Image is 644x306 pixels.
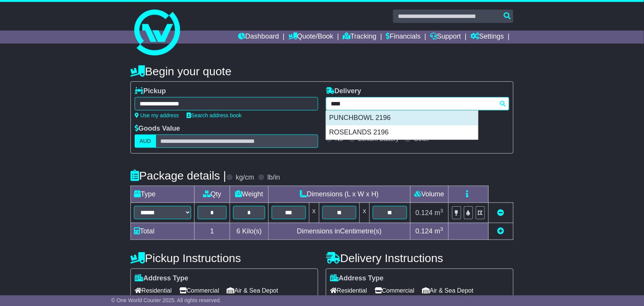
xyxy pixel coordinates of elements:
td: 1 [195,223,230,240]
span: Residential [330,285,367,296]
td: Type [131,186,195,203]
span: 6 [237,227,240,235]
label: AUD [135,134,156,148]
a: Support [430,31,461,44]
label: Address Type [135,274,188,283]
label: Goods Value [135,125,180,133]
td: Volume [410,186,448,203]
span: m [435,227,443,235]
td: x [360,203,370,223]
label: Delivery [326,87,361,96]
sup: 3 [440,208,443,214]
td: Weight [230,186,269,203]
td: x [309,203,319,223]
span: 0.124 [415,209,433,217]
label: Pickup [135,87,166,96]
a: Use my address [135,112,179,118]
a: Search address book [187,112,241,118]
span: © One World Courier 2025. All rights reserved. [111,297,221,303]
a: Quote/Book [288,31,333,44]
span: 0.124 [415,227,433,235]
div: ROSELANDS 2196 [326,125,478,140]
span: Commercial [179,285,219,296]
h4: Pickup Instructions [130,252,318,264]
a: Settings [470,31,504,44]
td: Kilo(s) [230,223,269,240]
span: Commercial [375,285,414,296]
h4: Delivery Instructions [326,252,514,264]
label: Address Type [330,274,384,283]
div: PUNCHBOWL 2196 [326,111,478,125]
td: Dimensions (L x W x H) [268,186,410,203]
a: Tracking [343,31,377,44]
label: lb/in [267,173,280,182]
a: Dashboard [238,31,279,44]
h4: Package details | [130,169,226,182]
a: Add new item [497,227,504,235]
span: Air & Sea Depot [422,285,474,296]
td: Qty [195,186,230,203]
a: Remove this item [497,209,504,217]
label: kg/cm [236,173,254,182]
span: m [435,209,443,217]
h4: Begin your quote [130,65,514,78]
td: Total [131,223,195,240]
a: Financials [386,31,421,44]
td: Dimensions in Centimetre(s) [268,223,410,240]
span: Air & Sea Depot [227,285,279,296]
span: Residential [135,285,172,296]
sup: 3 [440,226,443,232]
